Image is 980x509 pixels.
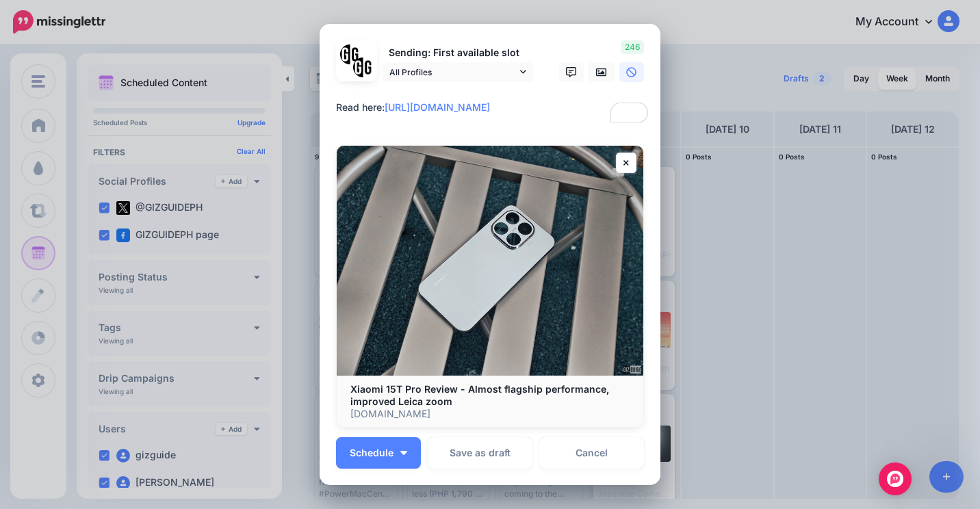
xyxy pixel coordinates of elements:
button: Save as draft [428,437,532,469]
b: Xiaomi 15T Pro Review - Almost flagship performance, improved Leica zoom [350,383,609,407]
span: Schedule [350,448,394,458]
p: Sending: First available slot [383,45,533,61]
a: Cancel [539,437,644,469]
img: JT5sWCfR-79925.png [353,57,373,77]
span: All Profiles [389,65,517,79]
img: Xiaomi 15T Pro Review - Almost flagship performance, improved Leica zoom [337,146,643,376]
a: All Profiles [383,62,533,82]
textarea: To enrich screen reader interactions, please activate Accessibility in Grammarly extension settings [336,99,651,126]
span: 246 [621,40,644,54]
img: 353459792_649996473822713_4483302954317148903_n-bsa138318.png [340,44,360,64]
div: Read here: [336,99,651,116]
div: Open Intercom Messenger [879,462,912,495]
button: Schedule [336,437,421,469]
p: [DOMAIN_NAME] [350,408,630,420]
img: arrow-down-white.png [400,451,407,455]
